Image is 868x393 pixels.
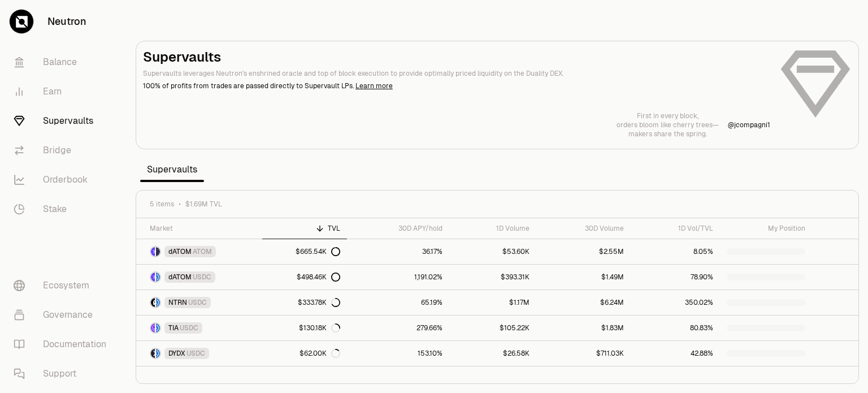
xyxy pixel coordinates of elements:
a: 78.90% [631,265,720,290]
a: NTRN LogoUSDC LogoNTRNUSDC [136,290,262,315]
a: Governance [5,300,122,330]
a: 65.19% [347,290,449,315]
p: makers share the spring. [617,129,719,139]
img: ATOM Logo [156,247,160,256]
p: Supervaults leverages Neutron's enshrined oracle and top of block execution to provide optimally ... [143,68,770,79]
a: Orderbook [5,165,122,195]
span: DYDX [168,349,185,358]
img: USDC Logo [156,323,160,332]
span: TIA [168,323,179,332]
img: TIA Logo [151,323,155,332]
span: NTRN [168,298,187,307]
span: USDC [193,273,211,282]
a: $53.60K [449,239,536,264]
p: 100% of profits from trades are passed directly to Supervault LPs. [143,81,770,91]
a: $333.78K [262,290,347,315]
span: USDC [188,298,207,307]
a: 36.17% [347,239,449,264]
a: Learn more [355,81,393,90]
div: 1D Volume [456,224,529,233]
span: dATOM [168,273,192,282]
img: dATOM Logo [151,273,155,282]
a: First in every block,orders bloom like cherry trees—makers share the spring. [617,111,719,139]
a: Supervaults [5,106,122,136]
div: Market [150,224,255,233]
a: dATOM LogoATOM LogodATOMATOM [136,239,262,264]
span: ATOM [193,247,212,256]
a: DYDX LogoUSDC LogoDYDXUSDC [136,341,262,366]
div: 30D APY/hold [354,224,442,233]
a: Stake [5,195,122,224]
div: $498.46K [297,273,340,282]
a: $498.46K [262,265,347,290]
a: $711.03K [536,341,631,366]
a: dATOM LogoUSDC LogodATOMUSDC [136,265,262,290]
a: $393.31K [449,265,536,290]
a: Bridge [5,136,122,165]
div: $333.78K [298,298,340,307]
img: NTRN Logo [151,298,155,307]
p: orders bloom like cherry trees— [617,120,719,129]
img: USDC Logo [156,298,160,307]
a: 1,191.02% [347,265,449,290]
a: 350.02% [631,290,720,315]
a: $26.58K [449,341,536,366]
div: $130.18K [299,323,340,332]
a: $6.24M [536,290,631,315]
a: @jcompagni1 [728,120,770,129]
a: 279.66% [347,316,449,340]
a: 42.88% [631,341,720,366]
span: $1.69M TVL [185,200,222,209]
a: $2.55M [536,239,631,264]
a: Support [5,359,122,388]
div: 30D Volume [543,224,624,233]
a: 80.83% [631,316,720,340]
div: TVL [269,224,340,233]
span: USDC [186,349,205,358]
a: Documentation [5,330,122,359]
span: USDC [180,323,198,332]
img: USDC Logo [156,349,160,358]
a: $105.22K [449,316,536,340]
a: $1.83M [536,316,631,340]
p: @ jcompagni1 [728,120,770,129]
a: $1.17M [449,290,536,315]
a: Balance [5,47,122,77]
a: 153.10% [347,341,449,366]
img: USDC Logo [156,273,160,282]
a: TIA LogoUSDC LogoTIAUSDC [136,316,262,340]
div: $62.00K [300,349,340,358]
a: $130.18K [262,316,347,340]
a: $665.54K [262,239,347,264]
img: dATOM Logo [151,247,155,256]
img: DYDX Logo [151,349,155,358]
a: Earn [5,77,122,106]
div: $665.54K [296,247,340,256]
p: First in every block, [617,111,719,120]
a: $1.49M [536,265,631,290]
span: Supervaults [140,158,204,181]
a: $62.00K [262,341,347,366]
div: 1D Vol/TVL [637,224,713,233]
span: 5 items [150,200,174,209]
a: Ecosystem [5,271,122,300]
h2: Supervaults [143,48,770,66]
a: 8.05% [631,239,720,264]
div: My Position [727,224,805,233]
span: dATOM [168,247,192,256]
